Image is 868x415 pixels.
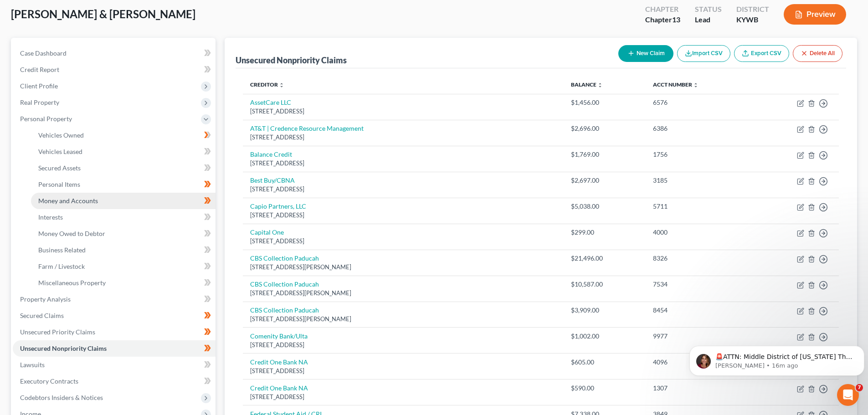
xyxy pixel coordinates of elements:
[38,246,86,254] span: Business Related
[856,384,863,391] span: 7
[793,45,842,62] button: Delete All
[31,225,216,242] a: Money Owed to Debtor
[250,263,556,272] div: [STREET_ADDRESS][PERSON_NAME]
[571,358,638,367] div: $605.00
[645,4,680,15] div: Chapter
[20,361,45,369] span: Lawsuits
[13,307,216,324] a: Secured Claims
[571,202,638,211] div: $5,038.00
[31,258,216,275] a: Farm / Livestock
[250,237,556,246] div: [STREET_ADDRESS]
[20,328,95,336] span: Unsecured Priority Claims
[653,332,745,341] div: 9977
[20,82,58,90] span: Client Profile
[653,150,745,159] div: 1756
[20,49,67,57] span: Case Dashboard
[13,45,216,61] a: Case Dashboard
[20,66,59,73] span: Credit Report
[20,377,78,385] span: Executory Contracts
[38,180,80,188] span: Personal Items
[38,131,84,139] span: Vehicles Owned
[38,197,98,205] span: Money and Accounts
[250,341,556,349] div: [STREET_ADDRESS]
[677,45,730,62] button: Import CSV
[672,15,680,24] span: 13
[250,211,556,220] div: [STREET_ADDRESS]
[653,306,745,315] div: 8454
[13,324,216,340] a: Unsecured Priority Claims
[250,384,308,392] a: Credit One Bank NA
[571,332,638,341] div: $1,002.00
[250,98,291,106] a: AssetCare LLC
[250,306,319,314] a: CBS Collection Paducah
[695,15,722,25] div: Lead
[653,176,745,185] div: 3185
[645,15,680,25] div: Chapter
[250,393,556,401] div: [STREET_ADDRESS]
[693,82,699,88] i: unfold_more
[653,81,699,88] a: Acct Number unfold_more
[571,124,638,133] div: $2,696.00
[571,384,638,393] div: $590.00
[250,185,556,194] div: [STREET_ADDRESS]
[571,280,638,289] div: $10,587.00
[13,291,216,307] a: Property Analysis
[734,45,789,62] a: Export CSV
[653,280,745,289] div: 7534
[250,367,556,375] div: [STREET_ADDRESS]
[250,358,308,366] a: Credit One Bank NA
[250,81,284,88] a: Creditor unfold_more
[653,228,745,237] div: 4000
[653,254,745,263] div: 8326
[653,384,745,393] div: 1307
[31,275,216,291] a: Miscellaneous Property
[31,143,216,160] a: Vehicles Leased
[250,332,308,340] a: Comenity Bank/Ulta
[13,357,216,373] a: Lawsuits
[618,45,673,62] button: New Claim
[653,124,745,133] div: 6386
[31,209,216,225] a: Interests
[736,4,769,15] div: District
[653,358,745,367] div: 4096
[31,242,216,258] a: Business Related
[38,230,105,237] span: Money Owed to Debtor
[250,150,292,158] a: Balance Credit
[571,228,638,237] div: $299.00
[13,373,216,389] a: Executory Contracts
[279,82,284,88] i: unfold_more
[20,295,71,303] span: Property Analysis
[571,254,638,263] div: $21,496.00
[571,98,638,107] div: $1,456.00
[571,306,638,315] div: $3,909.00
[250,280,319,288] a: CBS Collection Paducah
[653,98,745,107] div: 6576
[31,127,216,143] a: Vehicles Owned
[695,4,722,15] div: Status
[38,262,85,270] span: Farm / Livestock
[20,344,107,352] span: Unsecured Nonpriority Claims
[571,81,603,88] a: Balance unfold_more
[38,164,81,172] span: Secured Assets
[38,148,82,155] span: Vehicles Leased
[20,115,72,123] span: Personal Property
[13,340,216,357] a: Unsecured Nonpriority Claims
[13,61,216,78] a: Credit Report
[837,384,859,406] iframe: Intercom live chat
[686,327,868,390] iframe: Intercom notifications message
[250,159,556,168] div: [STREET_ADDRESS]
[250,315,556,323] div: [STREET_ADDRESS][PERSON_NAME]
[250,133,556,142] div: [STREET_ADDRESS]
[736,15,769,25] div: KYWB
[250,176,295,184] a: Best Buy/CBNA
[20,312,64,319] span: Secured Claims
[250,254,319,262] a: CBS Collection Paducah
[250,107,556,116] div: [STREET_ADDRESS]
[31,193,216,209] a: Money and Accounts
[236,55,347,66] div: Unsecured Nonpriority Claims
[250,289,556,297] div: [STREET_ADDRESS][PERSON_NAME]
[571,176,638,185] div: $2,697.00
